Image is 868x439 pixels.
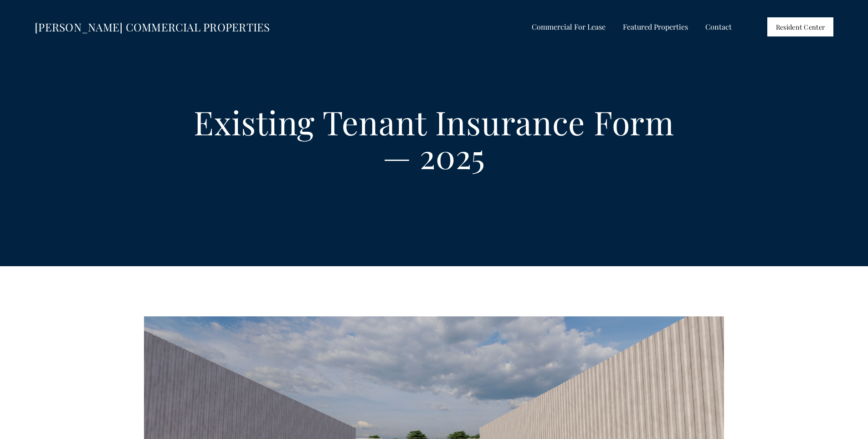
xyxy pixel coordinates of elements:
[35,20,270,34] a: [PERSON_NAME] COMMERCIAL PROPERTIES
[623,21,688,34] a: folder dropdown
[532,21,606,34] a: folder dropdown
[623,21,688,33] span: Featured Properties
[705,21,732,34] a: Contact
[532,21,606,33] span: Commercial For Lease
[177,105,692,173] h1: Existing Tenant Insurance Form — 2025
[767,17,833,36] a: Resident Center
